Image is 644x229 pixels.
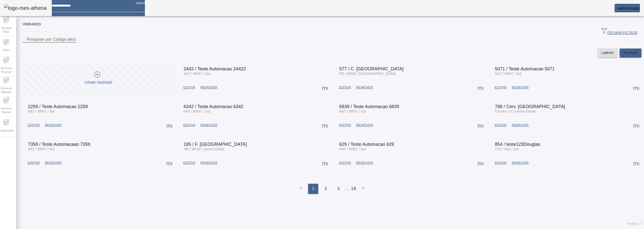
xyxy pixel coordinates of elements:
[200,160,217,165] span: REMOVER
[184,66,246,71] span: 2442 / Teste Automacao 24422
[339,142,394,147] span: 629 / Teste Automacao 629
[351,184,356,194] li: 18
[45,123,62,128] span: REMOVER
[183,160,195,165] span: EDITAR
[337,83,354,92] button: EDITAR
[512,123,529,128] span: REMOVER
[198,83,220,92] button: REMOVER
[184,104,244,109] span: 6342 / Teste Automacao 6342
[627,222,641,225] span: Versão: ()
[356,160,373,165] span: REMOVER
[27,37,102,41] mat-label: Pesquise por Código descrição ou sigla
[28,160,40,165] span: EDITAR
[337,121,354,130] button: EDITAR
[42,158,64,167] button: REMOVER
[184,109,210,113] span: NAT / BR07 / Sul
[339,104,399,109] span: 6839 / Teste Automacao 6839
[495,147,518,151] span: T1D / 854 / Sul
[492,121,509,130] button: EDITAR
[28,109,54,113] span: NAT / BR07 / Sul
[495,66,555,71] span: 5071 / Teste Automacao 5071
[320,121,330,130] button: Mais
[183,123,195,128] span: EDITAR
[85,80,112,85] div: Criar unidade
[476,83,485,92] button: Mais
[495,109,536,113] span: CerVen / 0 / Centro-Oeste
[339,160,351,165] span: EDITAR
[200,123,217,128] span: REMOVER
[184,142,247,147] span: 185 / F. [GEOGRAPHIC_DATA]
[632,158,641,167] button: Mais
[320,158,330,167] button: Mais
[512,85,529,90] span: REMOVER
[339,147,366,151] span: NAT / BR07 / Sul
[184,72,210,76] span: NAT / BR07 / Sul
[353,121,375,130] button: REMOVER
[183,85,195,90] span: EDITAR
[339,85,351,90] span: EDITAR
[597,49,618,58] button: LIMPAR
[620,49,641,58] button: FILTRAR
[25,121,42,130] button: EDITAR
[325,186,327,192] span: 2
[181,158,198,167] button: EDITAR
[25,158,42,167] button: EDITAR
[492,158,509,167] button: EDITAR
[28,142,90,147] span: 7359 / Teste Automacaao 7359
[320,83,330,92] button: Mais
[181,83,198,92] button: EDITAR
[2,47,11,54] span: Fabril
[476,121,485,130] button: Mais
[339,109,366,113] span: NAT / BR07 / Sul
[339,123,351,128] span: EDITAR
[353,158,375,167] button: REMOVER
[339,72,396,76] span: PG / BR45 / [GEOGRAPHIC_DATA]
[337,158,354,167] button: EDITAR
[624,51,637,56] span: FILTRAR
[495,142,540,147] span: 854 / teste123Douglas
[45,160,62,165] span: REMOVER
[42,121,64,130] button: REMOVER
[198,158,220,167] button: REMOVER
[356,123,373,128] span: REMOVER
[509,121,531,130] button: REMOVER
[495,160,507,165] span: EDITAR
[184,147,225,151] span: NR / BR19 / Centro-Oeste
[601,51,614,56] span: LIMPAR
[200,85,217,90] span: REMOVER
[509,83,531,92] button: REMOVER
[632,121,641,130] button: Mais
[165,121,174,130] button: Mais
[617,6,640,10] span: Administrador
[28,123,40,128] span: EDITAR
[198,121,220,130] button: REMOVER
[495,104,565,109] span: 788 / Cerv. [GEOGRAPHIC_DATA]
[597,27,641,36] button: FECHAR FILTROS
[28,147,54,151] span: NAT / BR07 / Sul
[509,158,531,167] button: REMOVER
[28,104,88,109] span: 2259 / Teste Automacao 2259
[495,72,521,76] span: NAT / BR07 / Sul
[356,85,373,90] span: REMOVER
[337,186,340,192] span: 3
[512,160,529,165] span: REMOVER
[23,22,41,26] span: Unidades
[476,158,485,167] button: Mais
[632,83,641,92] button: Mais
[492,83,509,92] button: EDITAR
[181,121,198,130] button: EDITAR
[495,85,507,90] span: EDITAR
[4,4,47,12] img: logo-mes-athena
[339,66,404,71] span: 577 / C. [GEOGRAPHIC_DATA]
[23,61,175,95] button: Criar unidade
[495,123,507,128] span: EDITAR
[353,83,375,92] button: REMOVER
[601,28,637,35] span: FECHAR FILTROS
[165,158,174,167] button: Mais
[345,184,350,194] li: ...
